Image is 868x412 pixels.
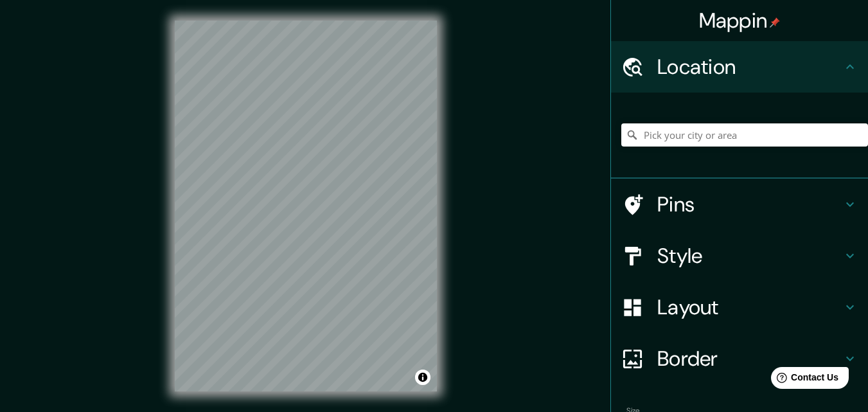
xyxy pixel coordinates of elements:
[657,294,842,320] h4: Layout
[611,282,868,333] div: Layout
[754,362,854,398] iframe: Help widget launcher
[611,41,868,93] div: Location
[657,346,842,372] h4: Border
[657,54,842,80] h4: Location
[611,230,868,282] div: Style
[770,17,780,28] img: pin-icon.png
[611,333,868,384] div: Border
[415,370,430,385] button: Toggle attribution
[611,179,868,230] div: Pins
[657,192,842,217] h4: Pins
[621,123,868,147] input: Pick your city or area
[699,8,781,33] h4: Mappin
[657,243,842,269] h4: Style
[175,21,437,391] canvas: Map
